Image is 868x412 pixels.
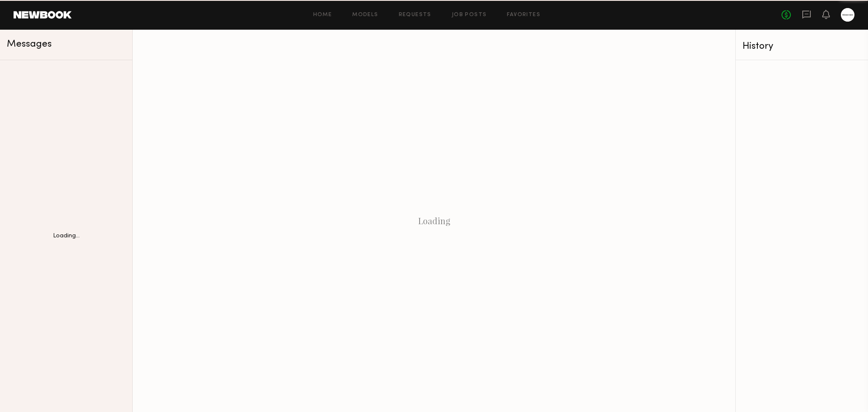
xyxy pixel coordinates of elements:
a: Home [313,12,332,18]
div: Loading... [53,233,80,239]
a: Job Posts [452,12,487,18]
a: A [841,8,854,22]
div: History [743,42,861,51]
a: Models [352,12,378,18]
a: Requests [399,12,431,18]
div: Loading [133,30,735,412]
a: Favorites [507,12,540,18]
span: Messages [7,39,52,49]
